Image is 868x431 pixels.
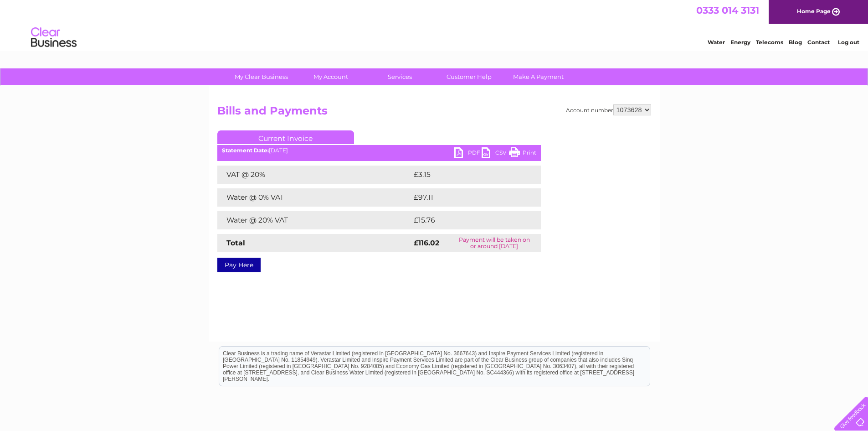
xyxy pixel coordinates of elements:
[217,147,541,154] div: [DATE]
[411,211,522,229] td: £15.76
[730,39,750,46] a: Energy
[482,147,509,161] a: CSV
[226,239,245,247] strong: Total
[217,166,411,184] td: VAT @ 20%
[217,104,651,122] h2: Bills and Payments
[217,130,354,144] a: Current Invoice
[756,39,783,46] a: Telecoms
[31,24,77,52] img: logo.png
[219,5,650,44] div: Clear Business is a trading name of Verastar Limited (registered in [GEOGRAPHIC_DATA] No. 3667643...
[411,166,518,184] td: £3.15
[222,147,269,154] b: Statement Date:
[414,239,439,247] strong: £116.02
[217,188,411,207] td: Water @ 0% VAT
[411,188,520,207] td: £97.11
[217,211,411,229] td: Water @ 20% VAT
[293,68,368,85] a: My Account
[807,39,830,46] a: Contact
[566,104,651,115] div: Account number
[362,68,437,85] a: Services
[708,39,725,46] a: Water
[448,234,540,252] td: Payment will be taken on or around [DATE]
[454,147,482,161] a: PDF
[838,39,859,46] a: Log out
[217,258,261,272] a: Pay Here
[431,68,507,85] a: Customer Help
[509,147,536,161] a: Print
[696,5,759,16] a: 0333 014 3131
[789,39,802,46] a: Blog
[501,68,576,85] a: Make A Payment
[224,68,299,85] a: My Clear Business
